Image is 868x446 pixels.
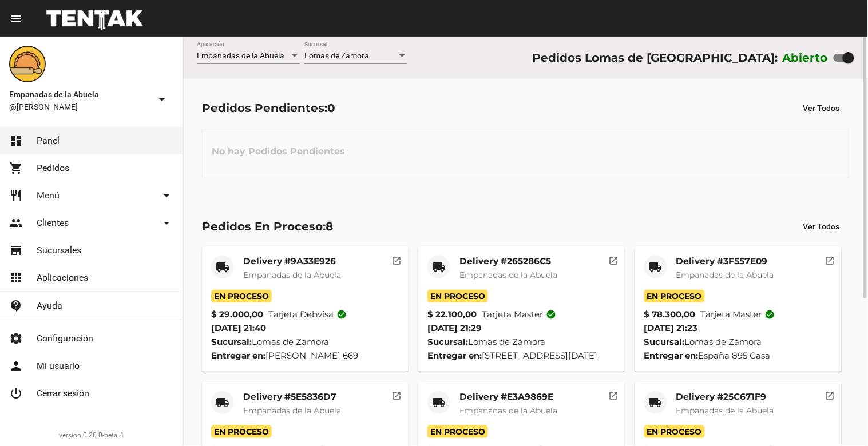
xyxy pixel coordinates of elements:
[211,349,399,363] div: [PERSON_NAME] 669
[243,270,341,280] span: Empanadas de la Abuela
[644,336,685,347] strong: Sucursal:
[243,256,341,267] mat-card-title: Delivery #9A33E926
[459,270,557,280] span: Empanadas de la Abuela
[825,389,835,399] mat-icon: open_in_new
[649,396,663,409] mat-icon: local_shipping
[783,49,829,67] label: Abierto
[765,309,775,320] mat-icon: check_circle
[37,162,69,174] span: Pedidos
[9,87,150,101] span: Empanadas de la Abuela
[327,101,335,115] span: 0
[459,391,557,403] mat-card-title: Delivery #E3A9869E
[644,425,705,438] span: En Proceso
[37,272,88,284] span: Aplicaciones
[427,335,616,349] div: Lomas de Zamora
[427,336,468,347] strong: Sucursal:
[37,333,93,344] span: Configuración
[37,217,69,229] span: Clientes
[676,391,774,403] mat-card-title: Delivery #25C671F9
[644,350,699,361] strong: Entregar en:
[211,425,272,438] span: En Proceso
[427,308,477,321] strong: $ 22.100,00
[392,389,402,399] mat-icon: open_in_new
[794,216,849,237] button: Ver Todos
[37,388,89,399] span: Cerrar sesión
[644,349,833,363] div: España 895 Casa
[649,260,663,274] mat-icon: local_shipping
[427,350,482,361] strong: Entregar en:
[9,387,23,400] mat-icon: power_settings_new
[197,51,284,60] span: Empanadas de la Abuela
[9,271,23,285] mat-icon: apps
[644,290,705,302] span: En Proceso
[9,429,173,441] div: version 0.20.0-beta.4
[9,216,23,230] mat-icon: people
[644,335,833,349] div: Lomas de Zamora
[211,336,252,347] strong: Sucursal:
[37,360,80,372] span: Mi usuario
[427,425,488,438] span: En Proceso
[546,309,556,320] mat-icon: check_circle
[160,189,173,202] mat-icon: arrow_drop_down
[203,134,354,169] h3: No hay Pedidos Pendientes
[211,308,263,321] strong: $ 29.000,00
[532,49,778,67] div: Pedidos Lomas de [GEOGRAPHIC_DATA]:
[9,12,23,26] mat-icon: menu
[432,260,446,274] mat-icon: local_shipping
[202,217,333,236] div: Pedidos En Proceso:
[482,308,556,321] span: Tarjeta master
[337,309,347,320] mat-icon: check_circle
[427,322,482,333] span: [DATE] 21:29
[268,308,347,321] span: Tarjeta debvisa
[608,389,619,399] mat-icon: open_in_new
[37,300,62,312] span: Ayuda
[37,135,60,146] span: Panel
[216,396,229,409] mat-icon: local_shipping
[676,270,774,280] span: Empanadas de la Abuela
[9,161,23,175] mat-icon: shopping_cart
[701,308,775,321] span: Tarjeta master
[794,98,849,118] button: Ver Todos
[9,134,23,148] mat-icon: dashboard
[326,220,333,233] span: 8
[243,405,341,416] span: Empanadas de la Abuela
[459,405,557,416] span: Empanadas de la Abuela
[644,308,696,321] strong: $ 78.300,00
[803,103,840,113] span: Ver Todos
[459,256,557,267] mat-card-title: Delivery #265286C5
[211,335,399,349] div: Lomas de Zamora
[803,222,840,231] span: Ver Todos
[676,405,774,416] span: Empanadas de la Abuela
[9,101,150,113] span: @[PERSON_NAME]
[211,290,272,302] span: En Proceso
[37,245,81,256] span: Sucursales
[202,99,335,117] div: Pedidos Pendientes:
[676,256,774,267] mat-card-title: Delivery #3F557E09
[160,216,173,230] mat-icon: arrow_drop_down
[216,260,229,274] mat-icon: local_shipping
[427,290,488,302] span: En Proceso
[427,349,616,363] div: [STREET_ADDRESS][DATE]
[9,299,23,313] mat-icon: contact_support
[243,391,341,403] mat-card-title: Delivery #5E5836D7
[9,244,23,257] mat-icon: store
[825,254,835,264] mat-icon: open_in_new
[9,332,23,345] mat-icon: settings
[608,254,619,264] mat-icon: open_in_new
[432,396,446,409] mat-icon: local_shipping
[37,190,60,201] span: Menú
[304,51,369,60] span: Lomas de Zamora
[392,254,402,264] mat-icon: open_in_new
[644,322,698,333] span: [DATE] 21:23
[9,359,23,373] mat-icon: person
[9,189,23,202] mat-icon: restaurant
[211,322,266,333] span: [DATE] 21:40
[155,93,169,106] mat-icon: arrow_drop_down
[211,350,265,361] strong: Entregar en:
[9,46,46,82] img: f0136945-ed32-4f7c-91e3-a375bc4bb2c5.png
